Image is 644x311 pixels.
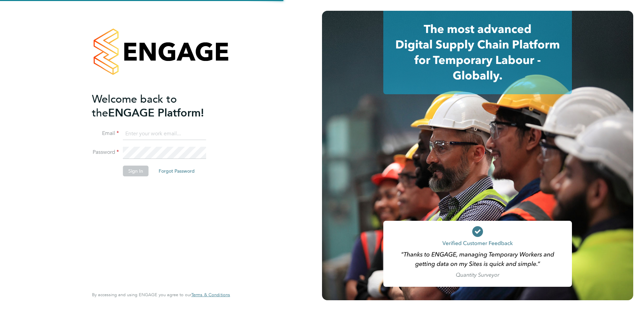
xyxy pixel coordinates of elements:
button: Forgot Password [153,166,200,176]
a: Terms & Conditions [191,292,230,298]
span: By accessing and using ENGAGE you agree to our [92,292,230,298]
label: Password [92,149,119,156]
label: Email [92,130,119,137]
h2: ENGAGE Platform! [92,92,223,120]
span: Welcome back to the [92,93,177,119]
button: Sign In [123,166,149,176]
input: Enter your work email... [123,128,206,140]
